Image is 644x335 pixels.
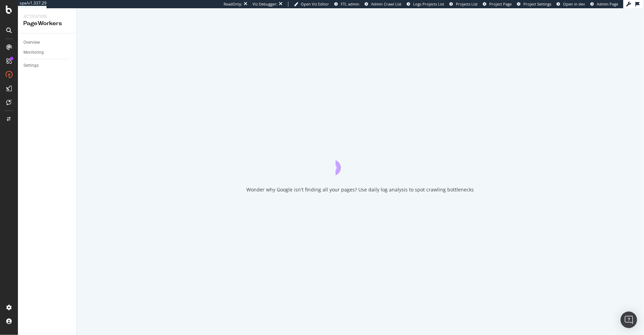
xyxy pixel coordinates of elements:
span: FTL admin [341,1,359,7]
a: Admin Page [590,1,618,7]
div: Wonder why Google isn't finding all your pages? Use daily log analysis to spot crawling bottlenecks [247,186,474,193]
div: ReadOnly: [224,1,242,7]
div: Overview [23,39,40,46]
a: Projects List [449,1,478,7]
span: Project Page [489,1,512,7]
span: Logs Projects List [413,1,444,7]
div: Open Intercom Messenger [621,312,637,328]
a: Project Page [483,1,512,7]
a: Monitoring [23,49,71,56]
span: Open Viz Editor [301,1,329,7]
a: Admin Crawl List [365,1,401,7]
a: Overview [23,39,71,46]
a: Settings [23,62,71,69]
div: Monitoring [23,49,44,56]
a: Open Viz Editor [294,1,329,7]
a: Open in dev [556,1,585,7]
span: Admin Crawl List [371,1,401,7]
span: Admin Page [597,1,618,7]
span: Project Settings [523,1,551,7]
div: Viz Debugger: [253,1,277,7]
span: Projects List [456,1,478,7]
a: FTL admin [334,1,359,7]
a: Project Settings [517,1,551,7]
div: Settings [23,62,39,69]
div: Activation [23,14,71,20]
div: animation [336,150,385,175]
div: PageWorkers [23,20,71,28]
a: Logs Projects List [407,1,444,7]
span: Open in dev [563,1,585,7]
